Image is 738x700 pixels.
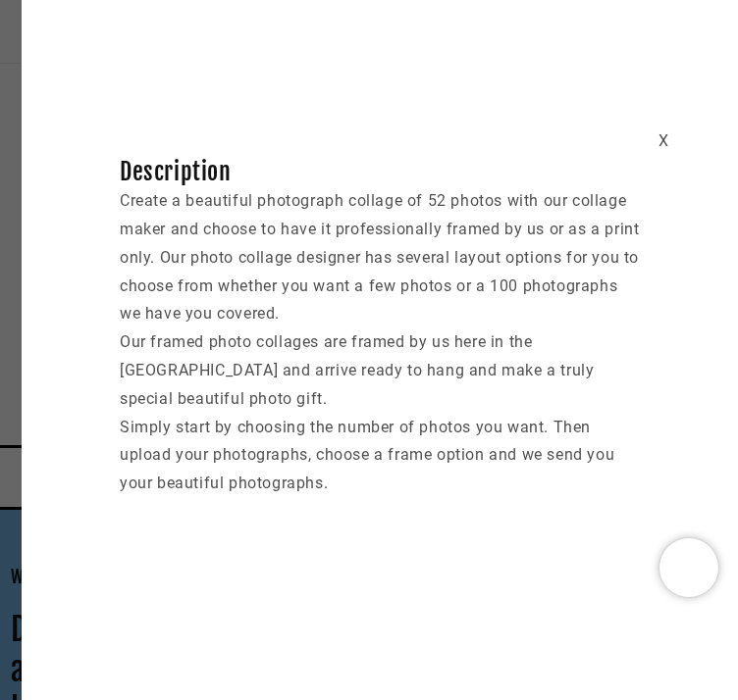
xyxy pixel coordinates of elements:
iframe: Chatra live chat [659,538,718,597]
span: Simply start by choosing the number of photos you want. Then upload your photographs, choose a fr... [120,418,614,493]
div: X [659,127,669,156]
span: Our framed photo collages are framed by us here in the [GEOGRAPHIC_DATA] and arrive ready to hang... [120,332,594,408]
h2: Description [120,157,640,187]
span: Create a beautiful photograph collage of 52 photos with our collage maker and choose to have it p... [120,191,639,323]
